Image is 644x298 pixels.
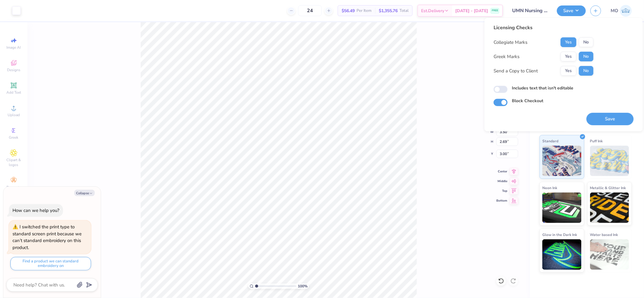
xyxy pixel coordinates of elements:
[298,283,308,289] span: 100 %
[298,5,322,16] input: – –
[496,189,507,193] span: Top
[579,37,593,47] button: No
[590,192,629,223] img: Metallic & Glitter Ink
[590,138,603,144] span: Puff Ink
[542,138,558,144] span: Standard
[494,39,527,46] div: Collegiate Marks
[542,231,577,238] span: Glow in the Dark Ink
[496,169,507,174] span: Center
[8,113,20,117] span: Upload
[6,90,21,95] span: Add Text
[494,68,538,74] div: Send a Copy to Client
[561,66,576,76] button: Yes
[561,37,576,47] button: Yes
[620,5,632,17] img: Mirabelle Olis
[542,185,557,191] span: Neon Ink
[492,9,498,13] span: FREE
[496,199,507,203] span: Bottom
[512,98,543,104] label: Block Checkout
[494,53,519,60] div: Greek Marks
[557,5,586,16] button: Save
[399,8,409,14] span: Total
[590,239,629,270] img: Water based Ink
[7,68,20,72] span: Designs
[590,146,629,176] img: Puff Ink
[542,239,582,270] img: Glow in the Dark Ink
[579,66,593,76] button: No
[590,185,626,191] span: Metallic & Glitter Ink
[12,224,82,251] div: I switched the print type to standard screen print because we can’t standard embroidery on this p...
[421,8,444,14] span: Est. Delivery
[542,146,582,176] img: Standard
[357,8,371,14] span: Per Item
[12,207,59,213] div: How can we help you?
[494,24,593,31] div: Licensing Checks
[6,185,21,190] span: Decorate
[455,8,488,14] span: [DATE] - [DATE]
[508,5,552,17] input: Untitled Design
[74,190,95,196] button: Collapse
[542,192,582,223] img: Neon Ink
[586,113,634,125] button: Save
[561,52,576,61] button: Yes
[512,85,573,91] label: Includes text that isn't editable
[590,231,618,238] span: Water based Ink
[10,257,91,270] button: Find a product we can standard embroidery on
[611,5,632,17] a: MO
[579,52,593,61] button: No
[379,8,398,14] span: $1,355.76
[611,7,618,14] span: MO
[496,179,507,183] span: Middle
[9,135,19,140] span: Greek
[3,158,24,167] span: Clipart & logos
[7,45,21,50] span: Image AI
[342,8,355,14] span: $56.49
